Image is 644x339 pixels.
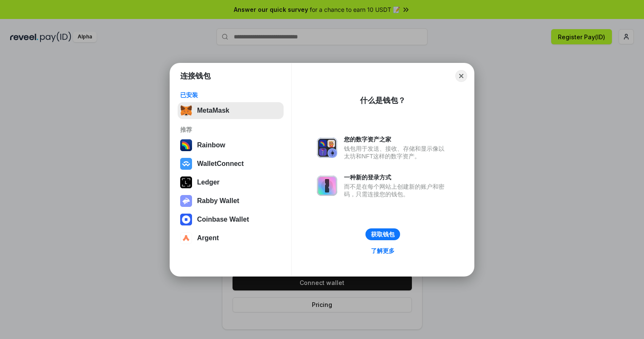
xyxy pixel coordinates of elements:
img: svg+xml,%3Csvg%20fill%3D%22none%22%20height%3D%2233%22%20viewBox%3D%220%200%2035%2033%22%20width%... [180,105,192,117]
button: Argent [178,230,284,247]
div: Argent [197,234,219,242]
div: 您的数字资产之家 [344,136,449,143]
h1: 连接钱包 [180,71,211,81]
div: 钱包用于发送、接收、存储和显示像以太坊和NFT这样的数字资产。 [344,145,449,160]
button: 获取钱包 [365,228,400,240]
button: Rabby Wallet [178,193,284,209]
div: 推荐 [180,126,281,133]
img: svg+xml,%3Csvg%20xmlns%3D%22http%3A%2F%2Fwww.w3.org%2F2000%2Fsvg%22%20width%3D%2228%22%20height%3... [180,176,192,188]
div: 获取钱包 [371,231,395,238]
button: Rainbow [178,137,284,154]
div: WalletConnect [197,160,244,168]
div: 了解更多 [371,247,395,255]
div: Rainbow [197,141,225,149]
div: 已安装 [180,91,281,99]
div: MetaMask [197,107,229,114]
img: svg+xml,%3Csvg%20xmlns%3D%22http%3A%2F%2Fwww.w3.org%2F2000%2Fsvg%22%20fill%3D%22none%22%20viewBox... [317,176,337,196]
img: svg+xml,%3Csvg%20xmlns%3D%22http%3A%2F%2Fwww.w3.org%2F2000%2Fsvg%22%20fill%3D%22none%22%20viewBox... [180,195,192,207]
img: svg+xml,%3Csvg%20width%3D%2228%22%20height%3D%2228%22%20viewBox%3D%220%200%2028%2028%22%20fill%3D... [180,232,192,244]
div: 什么是钱包？ [360,95,406,106]
div: 而不是在每个网站上创建新的账户和密码，只需连接您的钱包。 [344,183,449,198]
img: svg+xml,%3Csvg%20width%3D%22120%22%20height%3D%22120%22%20viewBox%3D%220%200%20120%20120%22%20fil... [180,139,192,151]
button: WalletConnect [178,155,284,172]
img: svg+xml,%3Csvg%20width%3D%2228%22%20height%3D%2228%22%20viewBox%3D%220%200%2028%2028%22%20fill%3D... [180,214,192,225]
a: 了解更多 [366,245,400,256]
button: Coinbase Wallet [178,211,284,228]
div: 一种新的登录方式 [344,174,449,181]
button: Close [455,70,467,82]
img: svg+xml,%3Csvg%20width%3D%2228%22%20height%3D%2228%22%20viewBox%3D%220%200%2028%2028%22%20fill%3D... [180,158,192,170]
div: Coinbase Wallet [197,216,249,223]
div: Rabby Wallet [197,197,239,205]
div: Ledger [197,179,219,186]
button: Ledger [178,174,284,191]
button: MetaMask [178,102,284,119]
img: svg+xml,%3Csvg%20xmlns%3D%22http%3A%2F%2Fwww.w3.org%2F2000%2Fsvg%22%20fill%3D%22none%22%20viewBox... [317,138,337,158]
